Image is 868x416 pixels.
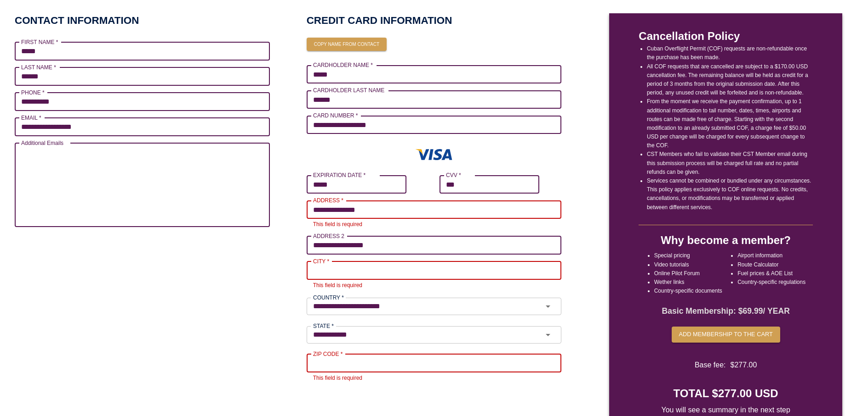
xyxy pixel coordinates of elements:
label: ADDRESS 2 [313,232,344,240]
h4: Why become a member? [661,233,791,248]
label: ADDRESS * [313,196,343,204]
label: CARDHOLDER LAST NAME [313,86,384,94]
label: CITY * [313,257,329,265]
label: Additional Emails [21,139,63,147]
li: CST Members who fail to validate their CST Member email during this submission process will be ch... [647,150,813,177]
span: $ 277.00 [731,360,757,371]
button: Open [538,300,559,313]
li: Cuban Overflight Permit (COF) requests are non-refundable once the purchase has been made. [647,44,813,62]
label: EMAIL * [21,114,41,122]
button: Open [538,328,559,341]
li: Online Pilot Forum [654,269,722,278]
span: Base fee: [695,360,726,371]
button: Copy name from contact [307,38,387,51]
li: Route Calculator [737,261,805,269]
li: Country-specific documents [654,287,722,295]
label: EXPIRATION DATE * [313,171,365,179]
label: CVV * [446,171,461,179]
strong: Basic Membership: $ 69.99 / YEAR [662,306,789,316]
label: ZIP CODE * [313,350,343,358]
li: Special pricing [654,251,722,260]
label: LAST NAME * [21,63,56,71]
h4: TOTAL $277.00 USD [674,386,778,401]
button: Add membership to the cart [672,327,780,342]
li: Fuel prices & AOE List [737,269,805,278]
h2: CREDIT CARD INFORMATION [307,13,562,28]
li: Video tutorials [654,261,722,269]
p: This field is required [313,281,555,290]
p: Up to X email addresses separated by a comma [21,228,263,238]
p: Cancellation Policy [639,28,813,44]
label: STATE * [313,322,334,330]
label: CARD NUMBER * [313,111,358,119]
p: This field is required [313,374,555,383]
label: CARDHOLDER NAME * [313,61,373,69]
li: From the moment we receive the payment confirmation, up to 1 additional modification to tail numb... [647,97,813,150]
label: PHONE * [21,89,45,96]
li: Services cannot be combined or bundled under any circumstances. This policy applies exclusively t... [647,177,813,212]
li: Airport information [737,251,805,260]
label: FIRST NAME * [21,38,58,46]
li: Wether links [654,278,722,287]
h2: CONTACT INFORMATION [15,13,139,28]
label: COUNTRY * [313,294,344,301]
p: This field is required [313,220,555,229]
li: All COF requests that are cancelled are subject to a $170.00 USD cancellation fee. The remaining ... [647,62,813,98]
li: Country-specific regulations [737,278,805,287]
